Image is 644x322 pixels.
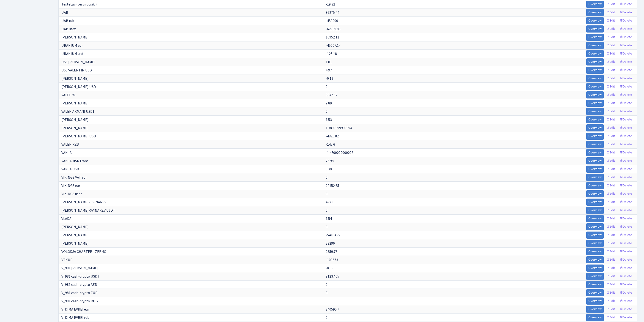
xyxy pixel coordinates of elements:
a: Edit [604,314,617,321]
a: Delete [618,190,634,197]
span: V_DIMA EVREI eur [61,307,89,312]
span: -0.12 [326,76,333,81]
span: -453000 [326,18,338,23]
span: -100573 [326,257,338,262]
a: Overview [586,289,604,296]
span: -62999.86 [326,27,341,32]
span: VANJA [61,150,72,155]
a: Edit [604,190,617,197]
a: Delete [618,297,634,305]
span: VLADA [61,216,71,221]
a: Delete [618,108,634,115]
a: Edit [604,17,617,24]
a: Delete [618,157,634,164]
a: Overview [586,232,604,239]
a: Delete [618,17,634,24]
a: Overview [586,116,604,123]
a: Overview [586,199,604,206]
a: Overview [586,182,604,189]
a: Edit [604,297,617,305]
a: Overview [586,265,604,272]
a: Overview [586,256,604,263]
a: Delete [618,207,634,214]
span: 0 [326,109,327,114]
a: Overview [586,108,604,115]
span: 0 [326,84,327,89]
a: Overview [586,240,604,247]
a: Overview [586,100,604,107]
a: Delete [618,34,634,41]
a: Overview [586,157,604,164]
span: 4.97 [326,68,332,73]
a: Overview [586,223,604,230]
a: Edit [604,67,617,74]
span: UAB usdt [61,27,76,32]
a: Delete [618,100,634,107]
a: Delete [618,133,634,140]
a: Edit [604,58,617,65]
a: Overview [586,190,604,197]
span: [PERSON_NAME] [61,233,89,238]
span: [PERSON_NAME] USD [61,84,96,89]
span: 1.53 [326,117,332,122]
a: Edit [604,83,617,90]
span: [PERSON_NAME]-SVINAREV USDT [61,208,115,213]
a: Overview [586,149,604,156]
a: Overview [586,34,604,41]
a: Edit [604,174,617,181]
span: 10952.11 [326,35,339,40]
a: Edit [604,306,617,313]
a: Edit [604,166,617,173]
span: V_981 cash-crypto AED [61,282,97,287]
a: Overview [586,273,604,280]
a: Overview [586,42,604,49]
a: Delete [618,83,634,90]
a: Edit [604,141,617,148]
a: Overview [586,25,604,33]
span: [PERSON_NAME] [61,76,89,81]
span: 0 [326,315,327,320]
a: Edit [604,265,617,272]
span: 0 [326,282,327,287]
a: Delete [618,67,634,74]
a: Delete [618,124,634,131]
span: VOLODJA CHARTER - ZERNO [61,249,106,254]
span: 25.98 [326,158,334,164]
a: Edit [604,256,617,263]
span: USS [PERSON_NAME] [61,60,96,65]
a: Overview [586,58,604,65]
span: 1.3899999999994 [326,126,352,131]
span: 9359.78 [326,249,337,254]
a: Edit [604,232,617,239]
span: UAB rub [61,18,74,23]
a: Overview [586,166,604,173]
span: 7.89 [326,101,332,106]
span: -45007.14 [326,43,341,48]
span: -54184.72 [326,233,341,238]
span: -1.4700000000003 [326,150,353,155]
span: V_981 cash-crypto USDT [61,274,100,279]
a: Edit [604,50,617,57]
span: [PERSON_NAME] [61,241,89,246]
span: [PERSON_NAME] [61,101,89,106]
span: VALEH ARMANI USDT [61,109,95,114]
span: V_981 cash-crypto EUR [61,290,98,295]
span: 1.81 [326,60,332,65]
a: Delete [618,306,634,313]
span: -0.05 [326,266,333,271]
span: [PERSON_NAME] USD [61,134,96,139]
a: Edit [604,289,617,296]
a: Delete [618,75,634,82]
a: Delete [618,248,634,255]
a: Edit [604,116,617,123]
a: Overview [586,141,604,148]
span: URANIUM eur [61,43,83,48]
a: Edit [604,223,617,230]
a: Delete [618,281,634,288]
a: Delete [618,256,634,263]
a: Delete [618,116,634,123]
span: V_981 cash-crypto RUB [61,299,98,304]
span: VALEH % [61,93,76,98]
a: Delete [618,232,634,239]
span: VIKINGS usdt [61,191,82,196]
